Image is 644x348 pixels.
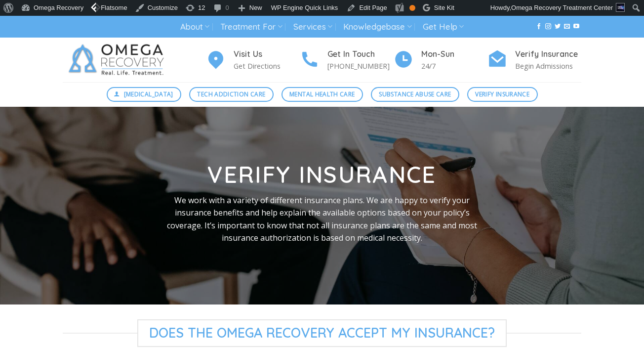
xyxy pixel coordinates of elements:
[327,60,394,72] p: [PHONE_NUMBER]
[137,319,507,347] span: Does The Omega Recovery Accept My Insurance?
[327,48,394,61] h4: Get In Touch
[207,160,436,189] strong: Verify Insurance
[536,23,542,30] a: Follow on Facebook
[409,5,415,11] div: OK
[282,87,363,102] a: Mental Health Care
[434,4,454,11] span: Site Kit
[545,23,551,30] a: Follow on Instagram
[63,38,174,82] img: Omega Recovery
[573,23,579,30] a: Follow on YouTube
[555,23,561,30] a: Follow on Twitter
[379,89,451,99] span: Substance Abuse Care
[293,18,332,36] a: Services
[197,89,265,99] span: Tech Addiction Care
[467,87,538,102] a: Verify Insurance
[289,89,355,99] span: Mental Health Care
[343,18,411,36] a: Knowledgebase
[234,48,300,61] h4: Visit Us
[220,18,282,36] a: Treatment For
[515,48,581,61] h4: Verify Insurance
[162,194,482,245] p: We work with a variety of different insurance plans. We are happy to verify your insurance benefi...
[515,60,581,72] p: Begin Admissions
[234,60,300,72] p: Get Directions
[511,4,613,11] span: Omega Recovery Treatment Center
[564,23,570,30] a: Send us an email
[107,87,182,102] a: [MEDICAL_DATA]
[124,89,173,99] span: [MEDICAL_DATA]
[180,18,209,36] a: About
[475,89,529,99] span: Verify Insurance
[300,48,394,72] a: Get In Touch [PHONE_NUMBER]
[189,87,274,102] a: Tech Addiction Care
[421,60,487,72] p: 24/7
[371,87,459,102] a: Substance Abuse Care
[423,18,464,36] a: Get Help
[206,48,300,72] a: Visit Us Get Directions
[487,48,581,72] a: Verify Insurance Begin Admissions
[421,48,487,61] h4: Mon-Sun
